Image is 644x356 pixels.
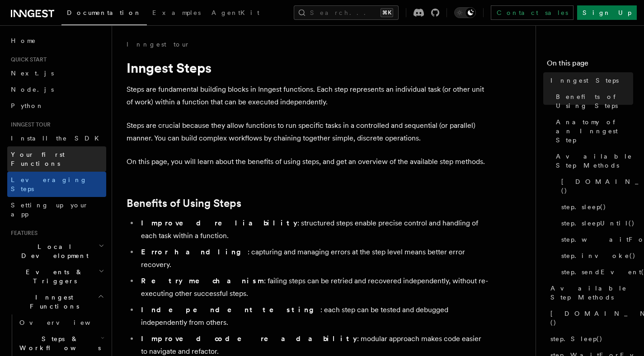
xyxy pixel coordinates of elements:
a: step.sleep() [558,199,633,215]
span: Inngest tour [7,121,51,128]
a: Node.js [7,81,106,98]
span: Overview [19,319,113,326]
a: Overview [16,314,106,331]
p: Steps are crucial because they allow functions to run specific tasks in a controlled and sequenti... [127,119,488,145]
button: Local Development [7,239,106,264]
a: step.sleepUntil() [558,215,633,231]
h4: On this page [547,58,633,72]
a: Leveraging Steps [7,172,106,197]
a: Next.js [7,65,106,81]
span: Available Step Methods [550,284,633,302]
span: Home [11,36,36,45]
li: : each step can be tested and debugged independently from others. [138,304,488,329]
span: Anatomy of an Inngest Step [556,117,633,145]
span: Setting up your app [11,201,89,218]
a: Sign Up [577,5,637,20]
a: [DOMAIN_NAME]() [558,173,633,199]
a: Examples [147,3,206,24]
a: Setting up your app [7,197,106,222]
span: Available Step Methods [556,152,633,170]
a: Your first Functions [7,146,106,172]
a: Benefits of Using Steps [127,197,241,210]
span: step.sleep() [561,202,606,211]
span: Features [7,230,38,237]
a: Inngest tour [127,40,190,49]
p: Steps are fundamental building blocks in Inngest functions. Each step represents an individual ta... [127,83,488,108]
strong: Error handling [141,248,248,256]
span: Quick start [7,56,47,63]
a: Available Step Methods [552,148,633,173]
span: Documentation [67,9,141,16]
span: AgentKit [212,9,259,16]
a: Home [7,33,106,49]
a: Available Step Methods [547,280,633,305]
a: Install the SDK [7,130,106,146]
a: Documentation [61,3,147,25]
button: Search...⌘K [294,5,399,20]
span: step.invoke() [561,251,636,260]
button: Inngest Functions [7,289,106,314]
span: Install the SDK [11,135,104,142]
span: Examples [152,9,201,16]
kbd: ⌘K [381,8,393,17]
li: : failing steps can be retried and recovered independently, without re-executing other successful... [138,275,488,300]
button: Events & Triggers [7,264,106,289]
a: Benefits of Using Steps [552,89,633,114]
span: step.sleepUntil() [561,219,635,228]
a: Anatomy of an Inngest Step [552,114,633,148]
strong: Retry mechanism [141,276,264,285]
p: On this page, you will learn about the benefits of using steps, and get an overview of the availa... [127,155,488,168]
span: Steps & Workflows [16,334,101,352]
span: Inngest Functions [7,293,98,311]
a: step.sendEvent() [558,264,633,280]
span: Python [11,102,44,109]
a: Inngest Steps [547,72,633,89]
span: Next.js [11,70,54,77]
a: step.Sleep() [547,331,633,347]
li: : capturing and managing errors at the step level means better error recovery. [138,246,488,271]
span: Local Development [7,242,99,260]
span: Node.js [11,86,54,93]
strong: Improved reliability [141,219,297,227]
a: Python [7,98,106,114]
button: Toggle dark mode [454,7,476,18]
span: step.Sleep() [550,334,603,343]
a: AgentKit [206,3,265,24]
span: Events & Triggers [7,267,99,286]
a: step.waitForEvent() [558,231,633,248]
strong: Independent testing [141,305,320,314]
span: Benefits of Using Steps [556,92,633,110]
span: Leveraging Steps [11,176,87,192]
span: Inngest Steps [550,76,619,85]
span: Your first Functions [11,151,65,167]
a: Contact sales [491,5,573,20]
a: [DOMAIN_NAME]() [547,305,633,331]
li: : structured steps enable precise control and handling of each task within a function. [138,217,488,242]
button: Steps & Workflows [16,331,106,356]
h1: Inngest Steps [127,60,488,76]
strong: Improved code readability [141,334,357,343]
a: step.invoke() [558,248,633,264]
